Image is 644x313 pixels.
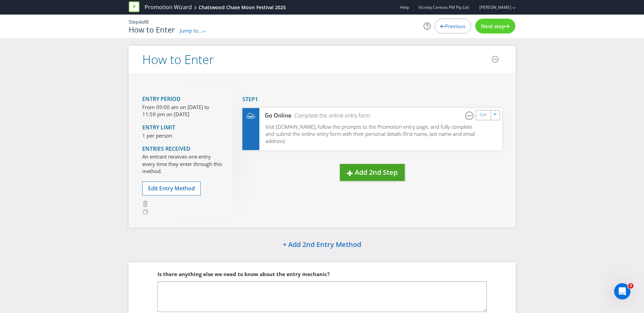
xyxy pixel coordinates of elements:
span: + Add 2nd Entry Method [283,240,361,249]
span: Add 2nd Step [355,168,398,177]
span: 3 [628,283,633,289]
span: Vicinity Centres PM Pty Ltd [419,4,468,10]
a: [PERSON_NAME] [473,4,511,10]
span: Next step [481,23,505,29]
span: 4 [139,19,142,25]
div: Go Online [259,112,292,120]
h1: How to Enter [129,25,175,34]
a: Promotion Wizard [145,3,192,11]
span: Step [242,96,255,103]
a: Edit [480,111,487,119]
a: Help [400,4,409,10]
span: Edit Entry Method [148,185,195,192]
button: Edit Entry Method [142,182,201,195]
button: + Add 2nd Entry Method [265,238,379,252]
span: Previous [445,23,465,29]
p: An entrant receives one entry every time they enter through this method. [142,153,222,175]
span: Visit [DOMAIN_NAME], follow the prompts to the Promotion entry page; and fully complete and submi... [265,123,475,145]
span: 1 [255,96,258,103]
span: Step [129,19,139,25]
span: Is there anything else we need to know about the entry mechanic? [158,271,330,277]
span: of [142,19,146,25]
button: Add 2nd Step [340,164,405,181]
span: Jump to... [180,27,202,34]
p: From 09:00 am on [DATE] to 11:59 pm on [DATE] [142,104,222,118]
h2: How to Enter [142,53,214,66]
iframe: Intercom live chat [614,283,630,299]
p: 1 per person [142,132,222,139]
div: Complete the online entry form [292,112,370,120]
h4: Entries Received [142,146,222,152]
span: Entry Limit [142,124,175,131]
div: Chatswood Chase Moon Festival 2025 [199,4,286,11]
span: Entry Period [142,95,181,103]
span: 8 [146,19,149,25]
